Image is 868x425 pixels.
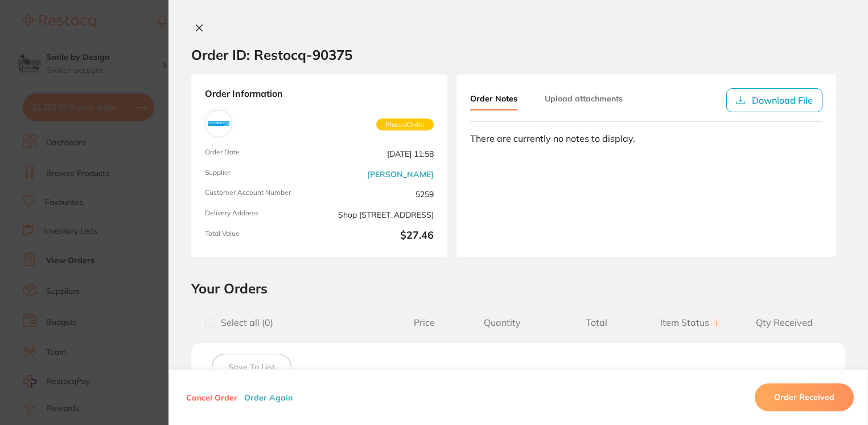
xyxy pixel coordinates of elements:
[205,209,315,220] span: Delivery Address
[644,317,738,328] span: Item Status
[324,189,434,200] span: 5259
[755,383,854,411] button: Order Received
[376,118,434,131] span: Placed Order
[738,317,832,328] span: Qty Received
[726,88,822,112] button: Download File
[324,148,434,160] span: [DATE] 11:58
[215,317,273,328] span: Select all ( 0 )
[205,230,315,243] span: Total Value
[455,317,549,328] span: Quantity
[205,189,315,200] span: Customer Account Number
[205,169,315,180] span: Supplier
[393,317,455,328] span: Price
[191,280,845,297] h2: Your Orders
[324,209,434,220] span: Shop [STREET_ADDRESS]
[183,392,241,402] button: Cancel Order
[212,354,291,380] button: Save To List
[367,170,434,179] a: [PERSON_NAME]
[470,133,822,144] div: There are currently no notes to display.
[241,392,296,402] button: Order Again
[205,148,315,160] span: Order Date
[191,46,352,63] h2: Order ID: Restocq- 90375
[208,113,229,134] img: Adam Dental
[550,317,644,328] span: Total
[545,88,623,109] button: Upload attachments
[205,88,434,101] strong: Order Information
[470,88,517,111] button: Order Notes
[324,230,434,243] b: $27.46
